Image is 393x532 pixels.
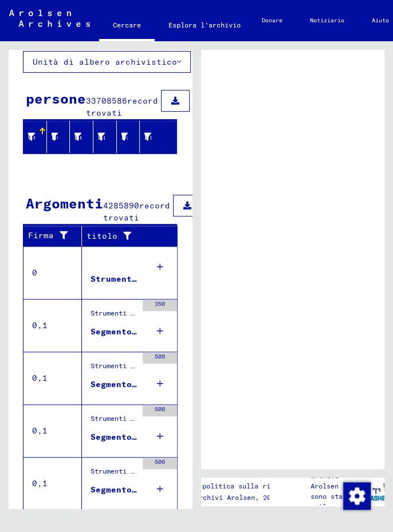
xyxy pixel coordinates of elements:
div: Modifica consenso [343,482,370,509]
a: Notiziario [296,7,358,34]
font: 0,1 [32,320,48,330]
button: Unità di albero archivistico [23,51,191,73]
img: Arolsen_neg.svg [9,10,90,27]
font: Segmento inventario carte 1 [91,326,230,337]
font: Nascita [98,132,134,142]
font: 0,1 [32,425,48,436]
font: titolo [87,231,117,241]
font: Firma [28,230,54,241]
font: 0,1 [32,478,48,488]
font: Donare [262,17,282,24]
font: record trovati [103,200,170,223]
mat-header-cell: Prigioniero n. [140,121,176,153]
div: titolo [87,227,166,245]
mat-header-cell: Nascita [93,121,117,153]
font: 0 [32,267,37,278]
div: Firma [28,227,84,245]
font: 0,1 [32,373,48,383]
div: Cognome [28,128,49,146]
div: Nome di battesimo [52,128,73,146]
font: Segmento inventario carte 1 [91,484,230,495]
font: Prigioniero n. [144,132,217,142]
font: politica sulla riservatezza [202,482,311,490]
font: Aiuto [372,17,389,24]
font: Strumenti di ricerca globali [91,274,235,284]
font: Notiziario [310,17,344,24]
font: Data di nascita [121,132,199,142]
font: 33708586 [86,96,127,106]
font: Esplora l'archivio [168,21,241,29]
font: Cognome [28,132,64,142]
font: Copyright © Archivi Arolsen, 2021 [147,493,279,502]
font: sono stati sviluppati in collaborazione con [311,492,367,531]
font: Nome di battesimo [52,132,139,142]
div: Data di nascita [121,128,143,146]
font: persone [26,90,86,107]
a: Donare [248,7,296,34]
font: 4285890 [103,200,139,211]
mat-header-cell: Cognome [23,121,47,153]
font: 500 [155,458,165,466]
mat-header-cell: Nome di battesimo [47,121,70,153]
mat-header-cell: Nome di nascita [70,121,93,153]
mat-header-cell: Data di nascita [117,121,140,153]
div: Nascita [98,128,119,146]
font: Cercare [113,21,141,29]
div: Nome di nascita [74,128,96,146]
a: politica sulla riservatezza [193,480,324,492]
a: Esplora l'archivio [155,11,254,39]
font: Unità di albero archivistico [33,57,177,67]
div: Prigioniero n. [144,128,166,146]
font: Segmento inventario carte 1 [91,432,230,442]
a: Cercare [99,11,155,41]
font: 500 [155,353,165,360]
font: 350 [155,300,165,308]
font: Nome di nascita [74,132,152,142]
font: 500 [155,405,165,413]
img: Modifica consenso [343,482,371,510]
font: record trovati [86,96,158,118]
font: Segmento inventario carte 1 [91,379,230,389]
font: Argomenti [26,195,103,212]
